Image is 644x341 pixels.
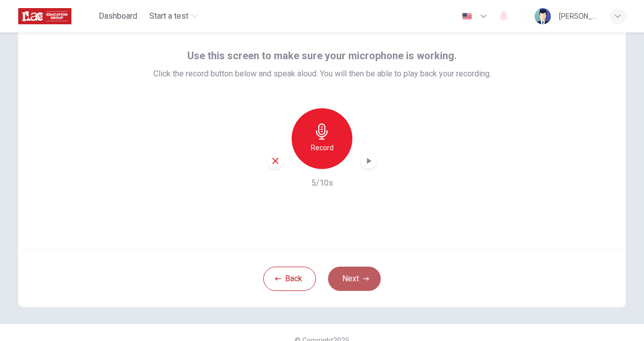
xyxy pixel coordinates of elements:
[311,177,333,189] h6: 5/10s
[559,10,597,22] div: [PERSON_NAME]
[95,7,141,25] button: Dashboard
[153,68,491,80] span: Click the record button below and speak aloud. You will then be able to play back your recording.
[149,10,188,22] span: Start a test
[99,10,137,22] span: Dashboard
[311,142,334,154] h6: Record
[292,108,352,169] button: Record
[461,13,473,20] img: en
[18,6,71,26] img: ILAC logo
[263,267,316,291] button: Back
[535,8,551,24] img: Profile picture
[328,267,381,291] button: Next
[18,6,95,26] a: ILAC logo
[187,48,457,64] span: Use this screen to make sure your microphone is working.
[145,7,202,25] button: Start a test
